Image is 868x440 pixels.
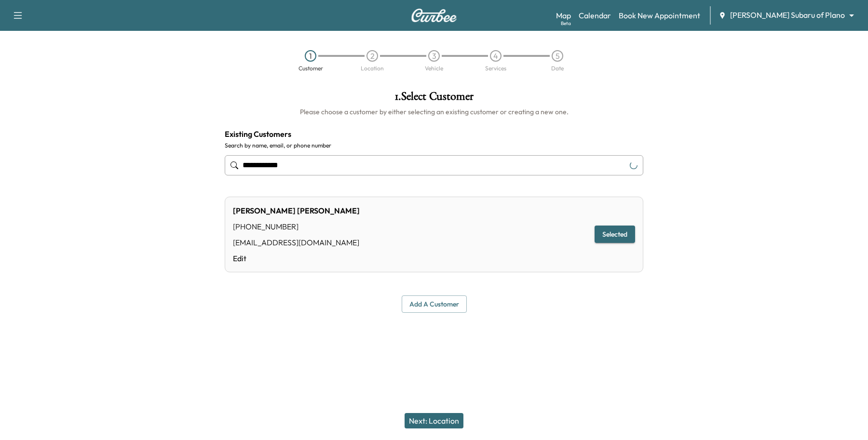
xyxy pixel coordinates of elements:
button: Next: Location [405,413,463,428]
div: Date [551,66,564,71]
h1: 1 . Select Customer [225,91,643,107]
div: Location [361,66,384,71]
h4: Existing Customers [225,128,643,140]
div: 5 [552,50,563,62]
a: Book New Appointment [619,10,700,21]
a: Edit [233,253,360,264]
div: [PERSON_NAME] [PERSON_NAME] [233,205,360,216]
div: 1 [305,50,316,62]
span: [PERSON_NAME] Subaru of Plano [730,10,845,21]
div: Services [485,66,506,71]
div: 2 [366,50,378,62]
div: 4 [490,50,502,62]
img: Curbee Logo [411,9,457,22]
h6: Please choose a customer by either selecting an existing customer or creating a new one. [225,107,643,117]
a: MapBeta [556,10,571,21]
div: 3 [428,50,440,62]
div: [PHONE_NUMBER] [233,221,360,232]
div: Customer [298,66,323,71]
div: Vehicle [425,66,443,71]
a: Calendar [579,10,611,21]
button: Selected [595,226,635,243]
div: [EMAIL_ADDRESS][DOMAIN_NAME] [233,237,360,248]
button: Add a customer [402,295,467,313]
label: Search by name, email, or phone number [225,142,643,149]
div: Beta [561,20,571,27]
